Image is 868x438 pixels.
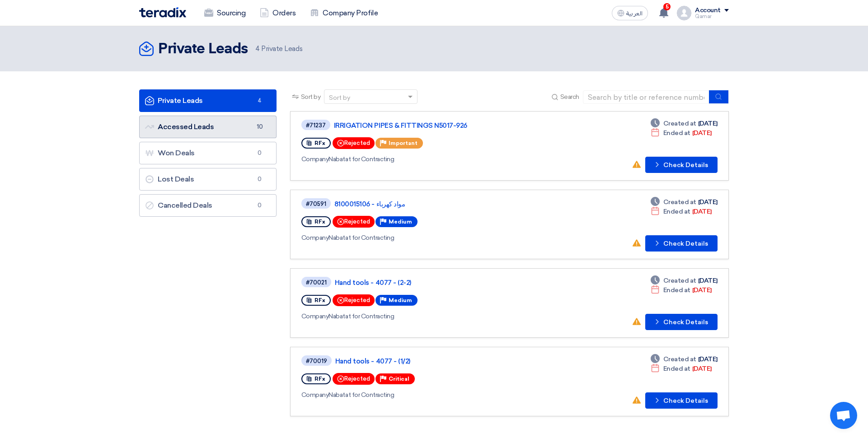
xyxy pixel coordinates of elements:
span: RFx [314,219,325,225]
div: Account [695,7,721,14]
span: Medium [389,297,412,303]
a: Sourcing [197,3,253,23]
div: [DATE] [651,119,718,128]
a: Won Deals0 [139,142,277,164]
span: RFx [314,297,325,303]
button: Check Details [645,157,718,173]
span: Created at [663,197,696,207]
a: Cancelled Deals0 [139,194,277,217]
div: Rejected [333,294,375,306]
div: [DATE] [651,197,718,207]
span: Company [301,312,329,320]
div: Rejected [333,373,375,385]
a: Orders [253,3,303,23]
a: IRRIGATION PIPES & FITTINGS N5017-926 [334,121,560,130]
a: Accessed Leads10 [139,116,277,138]
div: #70591 [306,201,326,207]
div: [DATE] [651,354,718,364]
span: RFx [314,376,325,382]
div: #71237 [306,122,326,128]
a: Lost Deals0 [139,168,277,191]
div: #70019 [306,358,327,364]
div: Sort by [329,93,350,103]
button: Check Details [645,392,718,409]
span: Ended at [663,207,690,216]
span: العربية [626,10,643,17]
a: Private Leads4 [139,89,277,112]
img: Teradix logo [139,7,186,18]
span: 5 [663,3,671,10]
span: Company [301,234,329,242]
span: Created at [663,119,696,128]
div: [DATE] [651,285,712,295]
img: profile_test.png [677,6,691,20]
a: Hand tools - 4077 - (2-2) [335,279,561,287]
span: 0 [254,175,265,184]
span: Sort by [301,92,321,102]
span: Medium [389,219,412,225]
h2: Private Leads [158,40,248,58]
div: Rejected [333,137,375,149]
a: Company Profile [303,3,385,23]
span: Company [301,155,329,163]
span: 0 [254,201,265,210]
span: Ended at [663,128,690,138]
span: 4 [254,96,265,105]
span: Created at [663,276,696,285]
div: [DATE] [651,276,718,285]
div: Nabatat for Contracting [301,312,563,321]
button: العربية [612,6,648,20]
span: Company [301,391,329,399]
a: مواد كهرباء - 8100015106 [334,200,560,208]
div: [DATE] [651,364,712,373]
span: Created at [663,354,696,364]
div: Nabatat for Contracting [301,154,562,164]
span: 4 [255,45,260,53]
span: RFx [314,140,325,146]
div: Qamar [695,14,729,19]
span: Search [560,92,579,102]
div: Rejected [333,216,375,228]
div: Nabatat for Contracting [301,390,563,400]
span: Critical [389,376,409,382]
div: Open chat [830,402,857,429]
div: [DATE] [651,128,712,138]
span: Ended at [663,285,690,295]
div: #70021 [306,280,327,285]
input: Search by title or reference number [583,90,709,104]
span: 10 [254,122,265,131]
button: Check Details [645,314,718,330]
a: Hand tools - 4077 - (1/2) [335,357,561,365]
span: Important [389,140,418,146]
button: Check Details [645,235,718,252]
div: [DATE] [651,207,712,216]
span: 0 [254,149,265,158]
span: Ended at [663,364,690,373]
span: Private Leads [255,44,302,54]
div: Nabatat for Contracting [301,233,562,242]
